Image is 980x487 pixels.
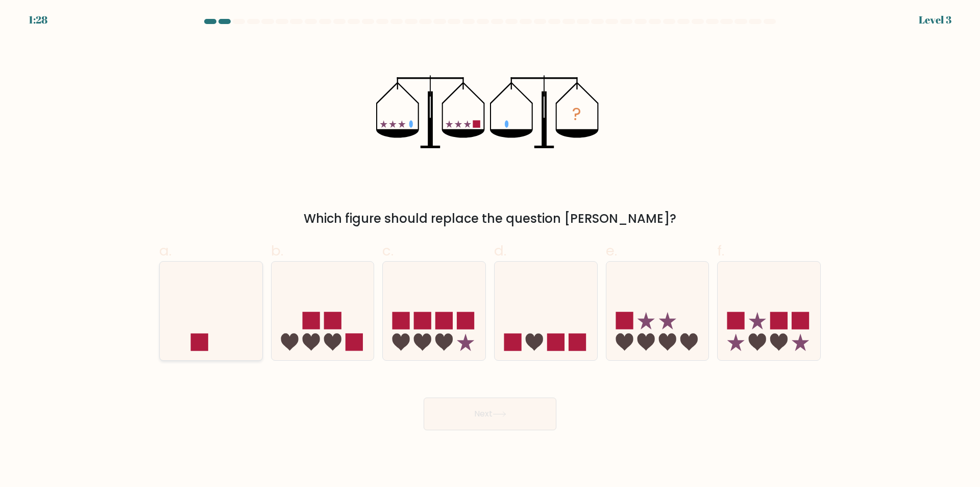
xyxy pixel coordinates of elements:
[271,241,283,261] span: b.
[159,241,171,261] span: a.
[606,241,617,261] span: e.
[29,12,47,28] div: 1:28
[382,241,394,261] span: c.
[424,398,556,430] button: Next
[717,241,724,261] span: f.
[919,12,951,28] div: Level 3
[165,210,815,228] div: Which figure should replace the question [PERSON_NAME]?
[573,103,582,127] tspan: ?
[494,241,506,261] span: d.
